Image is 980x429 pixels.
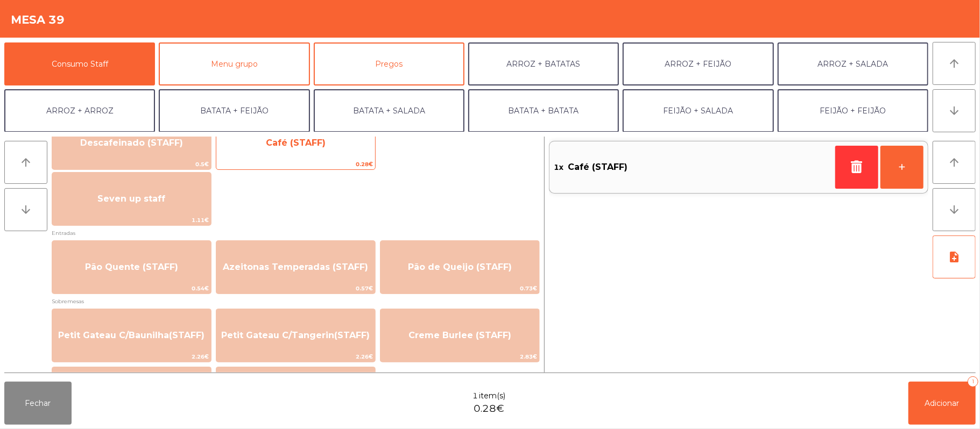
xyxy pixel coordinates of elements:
[159,89,309,132] button: BATATA + FEIJÃO
[314,42,464,85] button: Pregos
[933,89,976,132] button: arrow_downward
[568,159,628,175] span: Café (STAFF)
[52,352,211,362] span: 2.26€
[408,330,511,340] span: Creme Burlee (STAFF)
[4,89,155,132] button: ARROZ + ARROZ
[52,283,211,294] span: 0.54€
[11,12,65,28] h4: Mesa 39
[216,159,375,169] span: 0.28€
[948,104,961,117] i: arrow_downward
[216,283,375,294] span: 0.57€
[908,382,976,425] button: Adicionar1
[159,42,309,85] button: Menu grupo
[468,89,619,132] button: BATATA + BATATA
[4,382,72,425] button: Fechar
[408,262,512,272] span: Pão de Queijo (STAFF)
[948,57,961,70] i: arrow_upward
[933,42,976,85] button: arrow_upward
[948,156,961,169] i: arrow_upward
[19,156,32,169] i: arrow_upward
[623,42,773,85] button: ARROZ + FEIJÃO
[948,251,961,263] i: note_add
[52,215,211,225] span: 1.11€
[223,262,368,272] span: Azeitonas Temperadas (STAFF)
[474,402,504,416] span: 0.28€
[216,352,375,362] span: 2.26€
[948,203,961,216] i: arrow_downward
[623,89,773,132] button: FEIJÃO + SALADA
[314,89,464,132] button: BATATA + SALADA
[880,146,923,189] button: +
[266,138,326,148] span: Café (STAFF)
[479,390,505,402] span: item(s)
[468,42,619,85] button: ARROZ + BATATAS
[925,398,960,408] span: Adicionar
[52,296,540,306] span: Sobremesas
[380,352,539,362] span: 2.83€
[52,228,540,238] span: Entradas
[85,262,178,272] span: Pão Quente (STAFF)
[933,235,976,278] button: note_add
[19,203,32,216] i: arrow_downward
[473,390,478,402] span: 1
[554,159,563,175] span: 1x
[380,283,539,294] span: 0.73€
[4,188,47,231] button: arrow_downward
[80,138,183,148] span: Descafeinado (STAFF)
[4,42,155,85] button: Consumo Staff
[778,89,928,132] button: FEIJÃO + FEIJÃO
[58,330,205,340] span: Petit Gateau C/Baunilha(STAFF)
[52,159,211,169] span: 0.5€
[778,42,928,85] button: ARROZ + SALADA
[933,141,976,184] button: arrow_upward
[97,194,165,204] span: Seven up staff
[968,376,978,387] div: 1
[933,188,976,231] button: arrow_downward
[221,330,370,340] span: Petit Gateau C/Tangerin(STAFF)
[4,141,47,184] button: arrow_upward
